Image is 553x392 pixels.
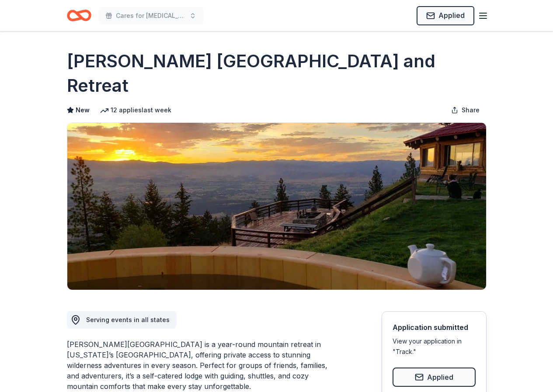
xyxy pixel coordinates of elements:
span: Applied [427,371,453,383]
div: View your application in "Track." [393,336,476,357]
img: Image for Downing Mountain Lodge and Retreat [67,123,486,290]
span: Cares for [MEDICAL_DATA] 2025 [116,10,186,21]
button: Share [444,101,487,119]
div: Application submitted [393,322,476,333]
div: 12 applies last week [100,105,171,115]
button: Applied [393,368,476,387]
a: Home [67,5,91,26]
h1: [PERSON_NAME] [GEOGRAPHIC_DATA] and Retreat [67,49,487,98]
button: Applied [417,6,474,25]
button: Cares for [MEDICAL_DATA] 2025 [98,7,203,24]
div: [PERSON_NAME][GEOGRAPHIC_DATA] is a year-round mountain retreat in [US_STATE]’s [GEOGRAPHIC_DATA]... [67,339,340,392]
span: New [76,105,90,115]
span: Applied [438,10,465,21]
span: Serving events in all states [86,316,170,323]
span: Share [462,105,480,115]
